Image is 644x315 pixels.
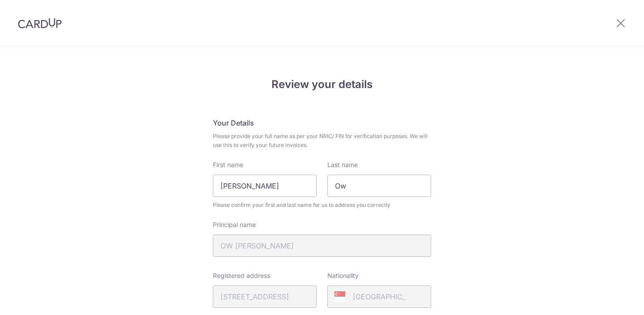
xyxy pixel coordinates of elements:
label: Last name [327,160,358,169]
input: Last name [327,175,431,197]
label: First name [213,160,243,169]
label: Registered address [213,271,270,280]
img: CardUp [18,18,62,29]
label: Nationality [327,271,359,280]
span: Please confirm your first and last name for us to address you correctly [213,201,431,210]
h4: Review your details [213,76,431,92]
iframe: Opens a widget where you can find more information [586,288,635,311]
label: Principal name [213,220,256,229]
h5: Your Details [213,118,431,128]
span: Please provide your full name as per your NRIC/ FIN for verification purposes. We will use this t... [213,132,431,150]
input: First Name [213,175,317,197]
